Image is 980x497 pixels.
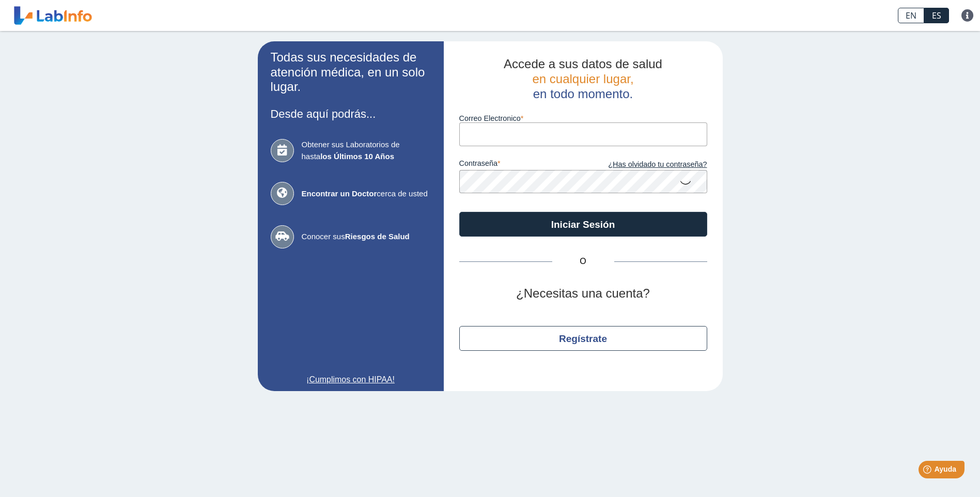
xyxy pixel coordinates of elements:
span: Accede a sus datos de salud [504,57,662,71]
span: Conocer sus [302,231,431,243]
b: Riesgos de Salud [345,232,410,241]
span: cerca de usted [302,188,431,200]
label: contraseña [459,159,583,170]
iframe: Help widget launcher [888,457,969,486]
b: Encontrar un Doctor [302,189,377,198]
h2: ¿Necesitas una cuenta? [459,286,707,301]
a: EN [898,8,924,23]
h3: Desde aquí podrás... [271,107,431,120]
span: Obtener sus Laboratorios de hasta [302,139,431,162]
h2: Todas sus necesidades de atención médica, en un solo lugar. [271,50,431,95]
span: O [552,255,614,268]
button: Iniciar Sesión [459,212,707,237]
button: Regístrate [459,326,707,351]
a: ¡Cumplimos con HIPAA! [271,374,431,386]
span: en cualquier lugar, [532,72,633,86]
a: ¿Has olvidado tu contraseña? [583,159,707,170]
b: los Últimos 10 Años [320,152,394,161]
label: Correo Electronico [459,114,707,122]
a: ES [924,8,949,23]
span: en todo momento. [533,87,633,101]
